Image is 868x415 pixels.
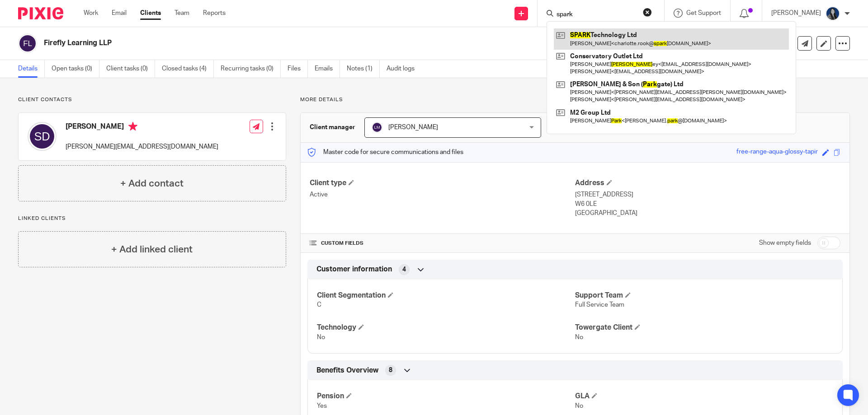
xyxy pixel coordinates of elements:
[759,238,811,247] label: Show empty fields
[575,190,840,199] p: [STREET_ADDRESS]
[300,96,850,103] p: More details
[310,190,575,199] p: Active
[317,392,575,401] h4: Pension
[316,366,378,375] span: Benefits Overview
[288,60,308,78] a: Files
[643,8,652,17] button: Clear
[112,9,127,18] a: Email
[372,122,382,133] img: svg%3E
[575,178,840,188] h4: Address
[18,34,37,53] img: svg%3E
[316,265,392,274] span: Customer information
[120,177,184,191] h4: + Add contact
[317,334,325,340] span: No
[175,9,189,18] a: Team
[317,291,575,300] h4: Client Segmentation
[18,60,45,78] a: Details
[52,60,99,78] a: Open tasks (0)
[128,122,137,131] i: Primary
[771,9,821,18] p: [PERSON_NAME]
[18,7,63,19] img: Pixie
[575,323,833,332] h4: Towergate Client
[387,60,421,78] a: Audit logs
[556,11,637,19] input: Search
[388,124,438,131] span: [PERSON_NAME]
[575,334,583,340] span: No
[575,200,840,209] p: W6 0LE
[402,265,406,274] span: 4
[575,403,583,409] span: No
[111,242,193,256] h4: + Add linked client
[317,403,327,409] span: Yes
[66,122,218,133] h4: [PERSON_NAME]
[575,291,833,300] h4: Support Team
[203,9,226,18] a: Reports
[18,96,286,103] p: Client contacts
[44,38,590,48] h2: Firefly Learning LLP
[347,60,380,78] a: Notes (1)
[106,60,155,78] a: Client tasks (0)
[28,122,57,151] img: svg%3E
[317,323,575,332] h4: Technology
[18,215,286,222] p: Linked clients
[221,60,281,78] a: Recurring tasks (0)
[575,209,840,218] p: [GEOGRAPHIC_DATA]
[826,6,840,21] img: eeb93efe-c884-43eb-8d47-60e5532f21cb.jpg
[575,302,624,308] span: Full Service Team
[307,148,463,157] p: Master code for secure communications and files
[575,392,833,401] h4: GLA
[317,302,321,308] span: C
[66,142,218,151] p: [PERSON_NAME][EMAIL_ADDRESS][DOMAIN_NAME]
[310,123,355,132] h3: Client manager
[389,366,392,375] span: 8
[162,60,214,78] a: Closed tasks (4)
[686,10,721,16] span: Get Support
[315,60,340,78] a: Emails
[310,240,575,247] h4: CUSTOM FIELDS
[140,9,161,18] a: Clients
[736,147,818,158] div: free-range-aqua-glossy-tapir
[310,178,575,188] h4: Client type
[84,9,98,18] a: Work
